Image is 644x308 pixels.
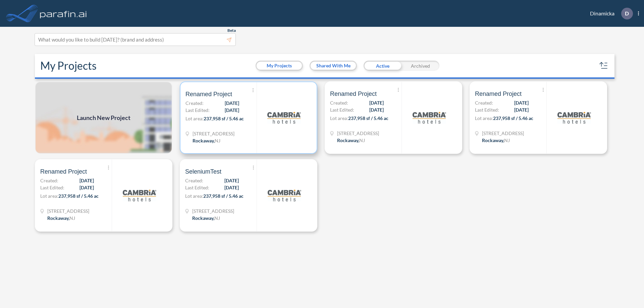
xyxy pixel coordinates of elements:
div: Rockaway, NJ [482,137,510,144]
span: NJ [214,215,220,221]
span: Last Edited: [185,107,210,114]
div: Archived [401,61,439,71]
div: Rockaway, NJ [337,137,365,144]
span: [DATE] [79,177,94,184]
div: Dinamicka [580,8,639,19]
span: [DATE] [369,106,384,113]
span: Rockaway , [482,137,504,143]
span: [DATE] [514,106,529,113]
span: Lot area: [185,116,204,121]
span: Created: [185,177,203,184]
span: 321 Mt Hope Ave [193,130,234,137]
div: Rockaway, NJ [192,214,220,222]
span: NJ [359,137,365,143]
span: [DATE] [224,184,239,191]
span: Rockaway , [337,137,359,143]
span: 321 Mt Hope Ave [47,207,89,214]
span: Renamed Project [40,168,87,176]
img: add [35,81,172,154]
span: Renamed Project [475,90,522,98]
span: Rockaway , [192,215,214,221]
span: Last Edited: [330,106,354,113]
span: 237,958 sf / 5.46 ac [204,116,244,121]
span: 321 Mt Hope Ave [192,207,234,214]
span: NJ [504,137,510,143]
span: Created: [475,99,493,106]
span: Lot area: [475,115,493,121]
span: Created: [40,177,58,184]
span: 321 Mt Hope Ave [482,130,524,137]
span: Last Edited: [40,184,64,191]
span: 237,958 sf / 5.46 ac [58,193,99,199]
div: Rockaway, NJ [193,137,220,144]
span: [DATE] [224,177,239,184]
button: My Projects [257,62,302,70]
img: logo [39,7,88,20]
div: Active [364,61,401,71]
img: logo [123,179,156,212]
button: sort [598,60,609,71]
span: 237,958 sf / 5.46 ac [493,115,533,121]
span: [DATE] [369,99,384,106]
img: logo [267,101,301,134]
span: Last Edited: [475,106,499,113]
span: [DATE] [225,107,239,114]
button: Shared With Me [311,62,356,70]
span: [DATE] [79,184,94,191]
a: Launch New Project [35,81,172,154]
span: Created: [330,99,348,106]
span: Lot area: [185,193,203,199]
span: Beta [227,28,236,33]
span: NJ [69,215,75,221]
span: Lot area: [330,115,348,121]
span: Launch New Project [77,113,130,122]
span: SeleniumTest [185,168,221,176]
span: 237,958 sf / 5.46 ac [203,193,244,199]
img: logo [268,179,301,212]
span: 237,958 sf / 5.46 ac [348,115,388,121]
span: Created: [185,100,204,107]
span: Renamed Project [185,90,232,98]
h2: My Projects [40,59,97,72]
div: Rockaway, NJ [47,214,75,222]
span: Lot area: [40,193,58,199]
span: NJ [215,138,220,143]
img: logo [557,101,591,134]
span: Last Edited: [185,184,209,191]
span: 321 Mt Hope Ave [337,130,379,137]
img: logo [413,101,446,134]
span: Rockaway , [47,215,69,221]
p: D [625,10,629,16]
span: Renamed Project [330,90,377,98]
span: [DATE] [514,99,529,106]
span: Rockaway , [193,138,215,143]
span: [DATE] [225,100,239,107]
